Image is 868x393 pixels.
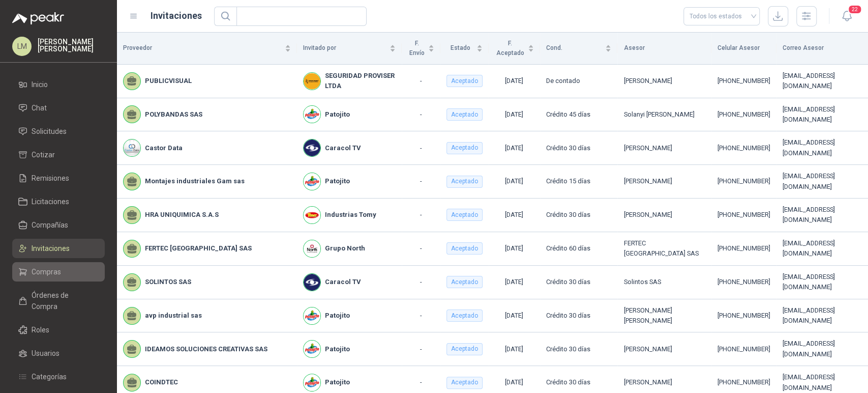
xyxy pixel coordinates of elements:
[623,344,705,354] div: [PERSON_NAME]
[546,210,612,220] div: Crédito 30 días
[32,348,59,359] span: Usuarios
[546,76,612,86] div: De contado
[623,176,705,186] div: [PERSON_NAME]
[783,372,862,393] div: [EMAIL_ADDRESS][DOMAIN_NAME]
[505,110,523,118] span: [DATE]
[12,37,32,56] div: LM
[623,109,705,120] div: Solanyi [PERSON_NAME]
[623,277,705,287] div: Solintos SAS
[783,171,862,192] div: [EMAIL_ADDRESS][DOMAIN_NAME]
[32,79,48,90] span: Inicio
[717,243,770,254] div: [PHONE_NUMBER]
[505,77,523,85] span: [DATE]
[848,5,862,14] span: 22
[32,324,49,335] span: Roles
[420,110,422,118] span: -
[304,73,320,90] img: Company Logo
[325,311,350,321] b: Patojito
[145,243,252,254] b: FERTEC [GEOGRAPHIC_DATA] SAS
[145,143,183,153] b: Castor Data
[325,377,350,387] b: Patojito
[32,149,55,160] span: Cotizar
[12,286,105,316] a: Órdenes de Compra
[505,177,523,185] span: [DATE]
[546,277,612,287] div: Crédito 30 días
[32,102,47,114] span: Chat
[145,109,202,120] b: POLYBANDAS SAS
[325,243,365,254] b: Grupo North
[783,339,862,359] div: [EMAIL_ADDRESS][DOMAIN_NAME]
[717,176,770,186] div: [PHONE_NUMBER]
[32,266,61,277] span: Compras
[325,176,350,186] b: Patojito
[546,176,612,186] div: Crédito 15 días
[32,196,69,207] span: Licitaciones
[32,219,68,231] span: Compañías
[32,243,70,254] span: Invitaciones
[151,9,202,23] h1: Invitaciones
[783,238,862,259] div: [EMAIL_ADDRESS][DOMAIN_NAME]
[546,377,612,387] div: Crédito 30 días
[304,207,320,223] img: Company Logo
[717,311,770,321] div: [PHONE_NUMBER]
[446,75,483,87] div: Aceptado
[38,38,105,52] p: [PERSON_NAME] [PERSON_NAME]
[446,242,483,255] div: Aceptado
[304,374,320,391] img: Company Logo
[623,305,705,326] div: [PERSON_NAME] [PERSON_NAME]
[717,277,770,287] div: [PHONE_NUMBER]
[32,173,69,184] span: Remisiones
[145,76,192,86] b: PUBLICVISUAL
[304,240,320,257] img: Company Logo
[783,104,862,125] div: [EMAIL_ADDRESS][DOMAIN_NAME]
[717,210,770,220] div: [PHONE_NUMBER]
[717,109,770,120] div: [PHONE_NUMBER]
[717,143,770,153] div: [PHONE_NUMBER]
[145,176,245,186] b: Montajes industriales Gam sas
[446,343,483,355] div: Aceptado
[325,210,376,220] b: Industrias Tomy
[623,76,705,86] div: [PERSON_NAME]
[402,33,440,65] th: F. Envío
[12,262,105,282] a: Compras
[325,143,361,153] b: Caracol TV
[420,144,422,152] span: -
[446,209,483,221] div: Aceptado
[623,210,705,220] div: [PERSON_NAME]
[304,139,320,156] img: Company Logo
[776,33,868,65] th: Correo Asesor
[420,77,422,85] span: -
[446,310,483,322] div: Aceptado
[546,243,612,254] div: Crédito 60 días
[12,122,105,141] a: Solicitudes
[505,312,523,319] span: [DATE]
[12,215,105,235] a: Compañías
[783,71,862,92] div: [EMAIL_ADDRESS][DOMAIN_NAME]
[623,143,705,153] div: [PERSON_NAME]
[446,176,483,188] div: Aceptado
[505,144,523,152] span: [DATE]
[12,192,105,211] a: Licitaciones
[505,278,523,286] span: [DATE]
[145,311,202,321] b: avp industrial sas
[717,76,770,86] div: [PHONE_NUMBER]
[420,177,422,185] span: -
[123,43,283,53] span: Proveedor
[489,33,540,65] th: F. Aceptado
[420,211,422,218] span: -
[711,33,776,65] th: Celular Asesor
[325,71,395,92] b: SEGURIDAD PROVISER LTDA
[145,210,219,220] b: HRA UNIQUIMICA S.A.S
[420,244,422,252] span: -
[420,278,422,286] span: -
[546,109,612,120] div: Crédito 45 días
[717,344,770,354] div: [PHONE_NUMBER]
[303,43,387,53] span: Invitado por
[12,367,105,386] a: Categorías
[546,43,604,53] span: Cond.
[420,345,422,353] span: -
[783,137,862,158] div: [EMAIL_ADDRESS][DOMAIN_NAME]
[623,238,705,259] div: FERTEC [GEOGRAPHIC_DATA] SAS
[420,378,422,386] span: -
[12,320,105,340] a: Roles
